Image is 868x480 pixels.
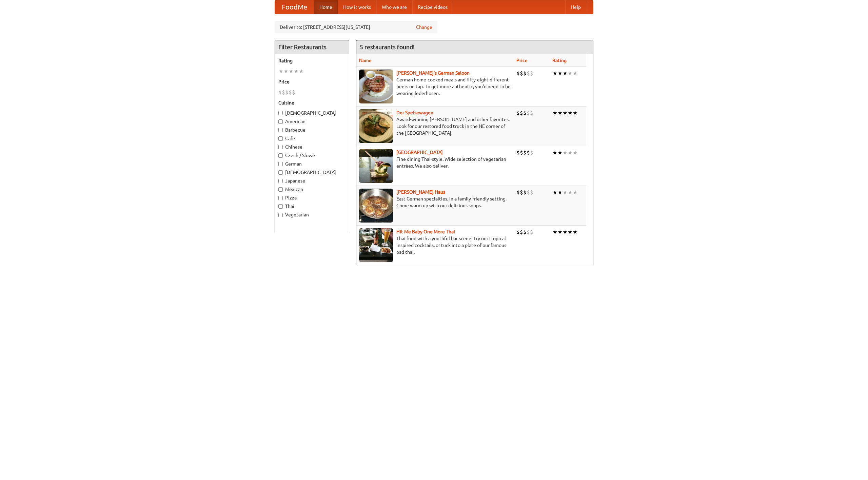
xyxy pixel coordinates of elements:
li: ★ [289,68,294,75]
li: ★ [557,228,563,236]
li: ★ [568,189,573,196]
li: $ [516,70,520,77]
li: $ [520,189,523,196]
p: German home-cooked meals and fifty-eight different beers on tap. To get more authentic, you'd nee... [359,76,511,97]
li: $ [527,149,530,156]
li: ★ [552,109,557,117]
label: Pizza [278,194,346,201]
li: ★ [568,228,573,236]
img: satay.jpg [359,149,393,183]
li: $ [292,89,295,96]
a: Der Speisewagen [396,110,433,115]
li: $ [282,89,285,96]
a: Help [565,0,586,14]
a: Who we are [376,0,412,14]
li: $ [516,149,520,156]
li: $ [520,70,523,77]
li: $ [278,89,282,96]
li: $ [523,109,527,117]
a: Hit Me Baby One More Thai [396,229,455,234]
input: Thai [278,204,283,209]
a: FoodMe [275,0,314,14]
input: American [278,119,283,124]
li: ★ [573,149,578,156]
li: $ [516,189,520,196]
li: $ [527,189,530,196]
a: Home [314,0,338,14]
label: American [278,118,346,125]
li: ★ [552,149,557,156]
li: $ [527,70,530,77]
li: ★ [557,149,563,156]
h4: Filter Restaurants [275,40,349,54]
a: [PERSON_NAME] Haus [396,189,445,195]
p: Thai food with a youthful bar scene. Try our tropical inspired cocktails, or tuck into a plate of... [359,235,511,255]
li: $ [520,149,523,156]
input: [DEMOGRAPHIC_DATA] [278,111,283,115]
a: Change [416,24,432,31]
li: ★ [294,68,299,75]
li: ★ [573,228,578,236]
li: $ [530,70,533,77]
li: $ [527,109,530,117]
li: ★ [557,109,563,117]
li: ★ [568,70,573,77]
label: Mexican [278,186,346,193]
label: Chinese [278,143,346,150]
input: Cafe [278,136,283,141]
li: ★ [563,70,568,77]
a: [GEOGRAPHIC_DATA] [396,150,443,155]
li: $ [523,228,527,236]
label: [DEMOGRAPHIC_DATA] [278,169,346,176]
input: Mexican [278,187,283,192]
a: Price [516,58,528,63]
li: ★ [573,189,578,196]
li: $ [516,228,520,236]
li: ★ [563,228,568,236]
li: $ [527,228,530,236]
li: $ [523,70,527,77]
li: $ [516,109,520,117]
input: Pizza [278,196,283,200]
li: $ [523,149,527,156]
li: ★ [283,68,289,75]
input: German [278,162,283,166]
li: $ [520,228,523,236]
a: Name [359,58,372,63]
label: German [278,160,346,167]
input: Vegetarian [278,213,283,217]
li: $ [285,89,289,96]
li: ★ [552,189,557,196]
li: $ [289,89,292,96]
input: Japanese [278,179,283,183]
li: ★ [563,149,568,156]
a: [PERSON_NAME]'s German Saloon [396,70,470,76]
h5: Rating [278,57,346,64]
label: Japanese [278,177,346,184]
input: Chinese [278,145,283,149]
li: $ [530,228,533,236]
li: ★ [299,68,304,75]
li: $ [530,149,533,156]
img: speisewagen.jpg [359,109,393,143]
li: ★ [563,109,568,117]
img: babythai.jpg [359,228,393,262]
li: ★ [568,149,573,156]
li: ★ [278,68,283,75]
li: ★ [552,228,557,236]
label: Vegetarian [278,211,346,218]
label: [DEMOGRAPHIC_DATA] [278,110,346,116]
input: Barbecue [278,128,283,132]
li: $ [520,109,523,117]
li: $ [523,189,527,196]
li: ★ [568,109,573,117]
label: Czech / Slovak [278,152,346,159]
h5: Cuisine [278,99,346,106]
a: How it works [338,0,376,14]
label: Barbecue [278,127,346,133]
input: [DEMOGRAPHIC_DATA] [278,170,283,175]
